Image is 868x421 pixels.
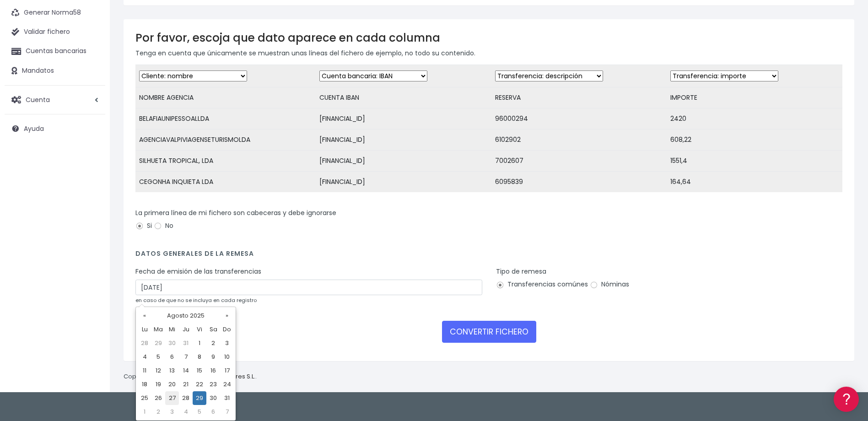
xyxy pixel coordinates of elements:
[9,116,174,130] a: Formatos
[220,323,234,336] th: Do
[138,391,151,405] td: 25
[206,336,220,350] td: 2
[9,130,174,144] a: Problemas habituales
[126,264,176,272] a: POWERED BY ENCHANT
[138,309,151,323] th: «
[135,151,316,172] td: SILHUETA TROPICAL, LDA
[135,48,842,58] p: Tenga en cuenta que únicamente se muestran unas líneas del fichero de ejemplo, no todo su contenido.
[193,323,206,336] th: Vi
[220,309,234,323] th: »
[220,405,234,419] td: 7
[26,95,50,104] span: Cuenta
[9,220,174,228] div: Programadores
[316,108,491,130] td: [FINANCIAL_ID]
[9,234,174,248] a: API
[165,405,179,419] td: 3
[165,364,179,378] td: 13
[5,42,105,61] a: Cuentas bancarias
[151,323,165,336] th: Ma
[667,108,842,130] td: 2420
[667,151,842,172] td: 1551,4
[151,364,165,378] td: 12
[5,3,105,22] a: Generar Norma58
[206,405,220,419] td: 6
[667,172,842,193] td: 164,64
[138,323,151,336] th: Lu
[316,130,491,151] td: [FINANCIAL_ID]
[165,323,179,336] th: Mi
[135,208,336,218] label: La primera línea de mi fichero son cabeceras y debe ignorarse
[165,391,179,405] td: 27
[151,336,165,350] td: 29
[165,350,179,364] td: 6
[151,309,220,323] th: Agosto 2025
[316,151,491,172] td: [FINANCIAL_ID]
[151,405,165,419] td: 2
[220,364,234,378] td: 17
[135,267,261,276] label: Fecha de emisión de las transferencias
[151,350,165,364] td: 5
[165,378,179,391] td: 20
[179,364,193,378] td: 14
[135,250,842,262] h4: Datos generales de la remesa
[496,280,588,289] label: Transferencias comúnes
[135,221,152,231] label: Si
[206,378,220,391] td: 23
[206,391,220,405] td: 30
[154,221,173,231] label: No
[5,90,105,109] a: Cuenta
[206,364,220,378] td: 16
[9,64,174,72] div: Información general
[9,144,174,158] a: Videotutoriales
[220,391,234,405] td: 31
[165,336,179,350] td: 30
[220,336,234,350] td: 3
[193,350,206,364] td: 8
[9,101,174,110] div: Convertir ficheros
[442,321,536,343] button: CONVERTIR FICHERO
[220,378,234,391] td: 24
[151,378,165,391] td: 19
[496,267,546,276] label: Tipo de remesa
[316,172,491,193] td: [FINANCIAL_ID]
[179,323,193,336] th: Ju
[193,336,206,350] td: 1
[138,336,151,350] td: 28
[316,87,491,108] td: CUENTA IBAN
[179,336,193,350] td: 31
[193,391,206,405] td: 29
[5,61,105,81] a: Mandatos
[179,378,193,391] td: 21
[138,364,151,378] td: 11
[124,372,257,382] p: Copyright © 2025 .
[491,130,667,151] td: 6102902
[9,182,174,190] div: Facturación
[667,130,842,151] td: 608,22
[24,124,44,133] span: Ayuda
[9,196,174,210] a: General
[9,158,174,173] a: Perfiles de empresas
[590,280,629,289] label: Nóminas
[9,245,174,261] button: Contáctanos
[193,364,206,378] td: 15
[179,350,193,364] td: 7
[135,130,316,151] td: AGENCIAVALPIVIAGENSETURISMOLDA
[220,350,234,364] td: 10
[151,391,165,405] td: 26
[667,87,842,108] td: IMPORTE
[138,405,151,419] td: 1
[135,172,316,193] td: CEGONHA INQUIETA LDA
[491,151,667,172] td: 7002607
[138,378,151,391] td: 18
[135,297,257,304] small: en caso de que no se incluya en cada registro
[193,378,206,391] td: 22
[491,172,667,193] td: 6095839
[179,391,193,405] td: 28
[5,119,105,138] a: Ayuda
[9,78,174,92] a: Información general
[491,108,667,130] td: 96000294
[135,87,316,108] td: NOMBRE AGENCIA
[206,323,220,336] th: Sa
[135,31,842,44] h3: Por favor, escoja que dato aparece en cada columna
[491,87,667,108] td: RESERVA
